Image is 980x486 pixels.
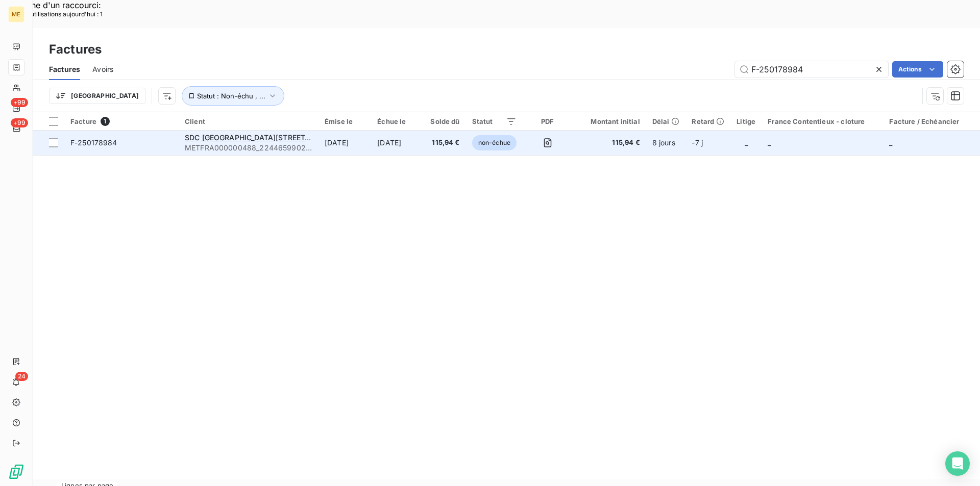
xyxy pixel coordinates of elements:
div: Solde dû [430,117,459,125]
span: Avoirs [92,64,113,74]
span: 115,94 € [430,138,459,148]
div: Délai [652,117,680,125]
div: France Contentieux - cloture [768,117,877,125]
div: Client [185,117,312,125]
span: SDC [GEOGRAPHIC_DATA][STREET_ADDRESS] [185,133,345,142]
span: _ [745,138,748,147]
span: Factures [49,64,80,74]
span: Facture [70,117,96,125]
span: +99 [11,118,28,127]
div: Échue le [377,117,418,125]
div: Facture / Echéancier [889,117,971,125]
div: PDF [529,117,566,125]
div: Montant initial [578,117,640,125]
span: METFRA000000488_22446599029683 [185,143,312,153]
button: Actions [892,61,943,78]
h3: Factures [49,40,102,59]
div: Open Intercom Messenger [945,451,970,476]
div: Litige [737,117,755,125]
span: +99 [11,98,28,107]
td: [DATE] [371,131,424,155]
span: 1 [101,117,110,126]
span: _ [889,138,892,147]
img: Logo LeanPay [8,464,24,480]
button: Statut : Non-échu , ... [182,86,284,106]
td: 8 jours [646,131,686,155]
span: 24 [15,372,28,381]
div: Émise le [325,117,365,125]
span: Statut : Non-échu , ... [197,92,265,100]
td: [DATE] [318,131,371,155]
span: 115,94 € [578,138,640,148]
span: -7 j [692,138,703,147]
button: [GEOGRAPHIC_DATA] [49,88,145,104]
span: non-échue [472,135,517,150]
div: Statut [472,117,517,125]
span: F-250178984 [70,138,117,147]
div: Retard [692,117,724,125]
input: Rechercher [735,61,888,78]
span: _ [768,138,771,147]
